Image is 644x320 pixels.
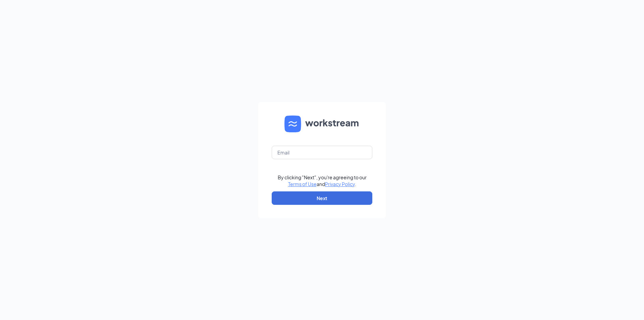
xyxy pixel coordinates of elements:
input: Email [272,146,372,159]
button: Next [272,191,372,205]
a: Privacy Policy [325,181,355,187]
div: By clicking "Next", you're agreeing to our and . [278,174,367,187]
a: Terms of Use [288,181,317,187]
img: WS logo and Workstream text [284,116,360,132]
